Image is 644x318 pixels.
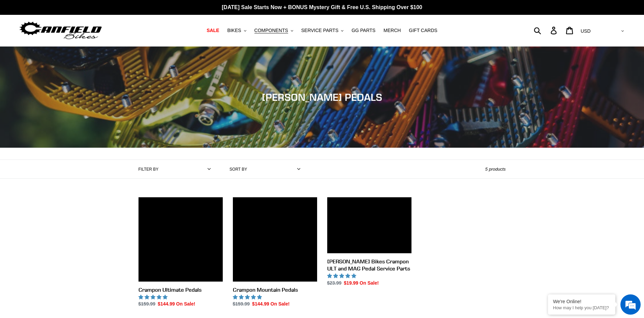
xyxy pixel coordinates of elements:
a: MERCH [380,26,404,35]
p: How may I help you today? [553,305,610,310]
span: SALE [207,28,219,33]
span: [PERSON_NAME] PEDALS [262,91,382,103]
span: 5 products [485,167,506,172]
button: COMPONENTS [251,26,297,35]
label: Sort by [229,166,247,172]
input: Search [538,23,555,38]
span: MERCH [384,28,401,33]
div: We're Online! [553,299,610,304]
a: SALE [203,26,222,35]
span: COMPONENTS [254,28,288,33]
span: BIKES [227,28,241,33]
span: GG PARTS [351,28,375,33]
span: GIFT CARDS [409,28,437,33]
img: Canfield Bikes [19,20,103,41]
label: Filter by [139,166,159,172]
a: GIFT CARDS [405,26,441,35]
span: SERVICE PARTS [301,28,338,33]
a: GG PARTS [348,26,379,35]
button: BIKES [224,26,249,35]
button: SERVICE PARTS [298,26,347,35]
